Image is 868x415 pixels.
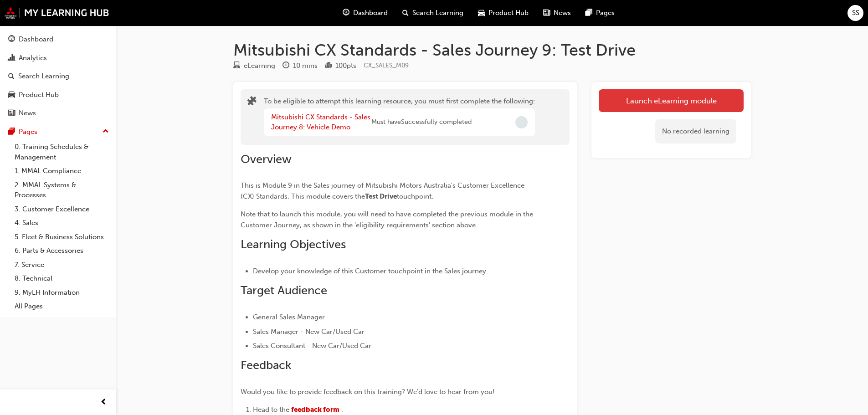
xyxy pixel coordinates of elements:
[11,286,113,300] a: 9. MyLH Information
[19,53,47,63] div: Analytics
[395,4,471,22] a: search-iconSearch Learning
[365,192,397,200] span: Test Drive
[11,244,113,258] a: 6. Parts & Accessories
[599,89,744,112] button: Launch eLearning module
[18,71,69,82] div: Search Learning
[264,96,535,138] div: To be eligible to attempt this learning resource, you must first complete the following:
[8,109,15,118] span: news-icon
[4,29,113,123] button: DashboardAnalyticsSearch LearningProduct HubNews
[335,4,395,22] a: guage-iconDashboard
[241,237,346,251] span: Learning Objectives
[515,116,528,128] span: Incomplete
[241,210,535,229] span: Note that to launch this module, you will need to have completed the previous module in the Custo...
[282,62,289,70] span: clock-icon
[341,405,343,414] span: .
[847,5,863,21] button: SS
[11,230,113,244] a: 5. Fleet & Business Solutions
[271,113,370,132] a: Mitsubishi CX Standards - Sales Journey 8: Vehicle Demo
[8,128,15,136] span: pages-icon
[241,358,291,372] span: Feedback
[4,123,113,140] button: Pages
[8,72,15,81] span: search-icon
[586,7,592,19] span: pages-icon
[325,62,332,70] span: podium-icon
[100,397,107,408] span: prev-icon
[554,8,571,18] span: News
[241,152,292,166] span: Overview
[412,8,463,18] span: Search Learning
[596,8,615,18] span: Pages
[578,4,622,22] a: pages-iconPages
[397,192,433,200] span: touchpoint.
[335,61,356,71] div: 100 pts
[11,258,113,272] a: 7. Service
[4,87,113,103] a: Product Hub
[402,7,409,19] span: search-icon
[8,36,15,44] span: guage-icon
[241,388,495,396] span: Would you like to provide feedback on this training? We'd love to hear from you!
[471,4,536,22] a: car-iconProduct Hub
[293,61,318,71] div: 10 mins
[241,283,327,297] span: Target Audience
[291,405,339,414] a: feedback form
[11,178,113,202] a: 2. MMAL Systems & Processes
[371,117,472,128] span: Must have Successfully completed
[247,97,257,108] span: puzzle-icon
[852,8,859,18] span: SS
[253,342,371,350] span: Sales Consultant - New Car/Used Car
[5,7,109,19] img: mmal
[8,54,15,62] span: chart-icon
[11,299,113,313] a: All Pages
[19,127,37,137] div: Pages
[11,216,113,230] a: 4. Sales
[233,60,275,72] div: Type
[19,108,36,118] div: News
[282,60,318,72] div: Duration
[4,31,113,48] a: Dashboard
[233,62,240,70] span: learningResourceType_ELEARNING-icon
[11,202,113,216] a: 3. Customer Excellence
[233,40,751,60] h1: Mitsubishi CX Standards - Sales Journey 9: Test Drive
[11,164,113,178] a: 1. MMAL Compliance
[19,34,53,45] div: Dashboard
[543,7,550,19] span: news-icon
[8,91,15,99] span: car-icon
[4,50,113,67] a: Analytics
[19,90,59,100] div: Product Hub
[241,181,526,200] span: This is Module 9 in the Sales journey of Mitsubishi Motors Australia's Customer Excellence (CX) S...
[478,7,485,19] span: car-icon
[536,4,578,22] a: news-iconNews
[325,60,356,72] div: Points
[253,267,488,275] span: Develop your knowledge of this Customer touchpoint in the Sales journey.
[253,405,289,414] span: Head to the
[11,140,113,164] a: 0. Training Schedules & Management
[253,328,365,336] span: Sales Manager - New Car/Used Car
[353,8,388,18] span: Dashboard
[655,119,736,143] div: No recorded learning
[244,61,275,71] div: eLearning
[11,272,113,286] a: 8. Technical
[103,126,109,138] span: up-icon
[364,61,409,69] span: Learning resource code
[4,105,113,122] a: News
[343,7,349,19] span: guage-icon
[488,8,529,18] span: Product Hub
[4,68,113,85] a: Search Learning
[253,313,325,321] span: General Sales Manager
